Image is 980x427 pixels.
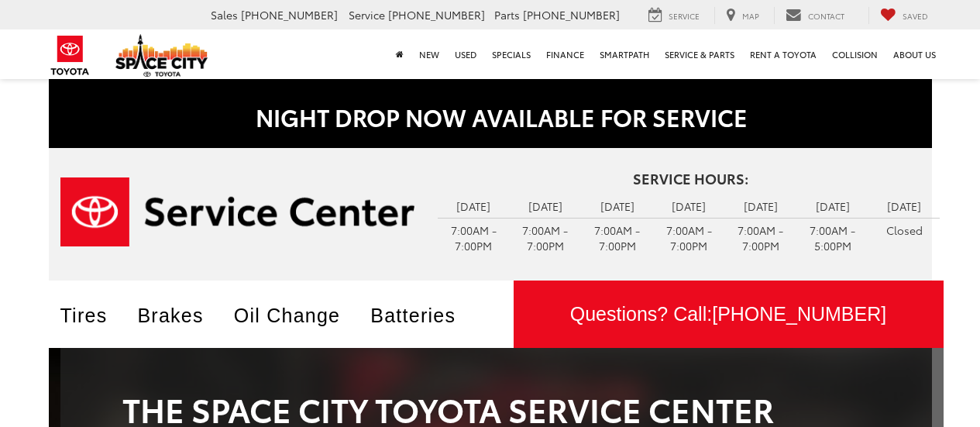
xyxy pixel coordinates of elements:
[714,7,771,24] a: Map
[653,218,725,257] td: 7:00AM - 7:00PM
[742,29,824,79] a: Rent a Toyota
[885,29,944,79] a: About Us
[592,29,657,79] a: SmartPath
[653,195,725,218] td: [DATE]
[137,305,222,326] a: Brakes
[349,7,385,22] span: Service
[725,218,797,257] td: 7:00AM - 7:00PM
[712,303,886,325] span: [PHONE_NUMBER]
[211,7,238,22] span: Sales
[510,218,582,257] td: 7:00AM - 7:00PM
[581,218,653,257] td: 7:00AM - 7:00PM
[41,30,99,81] img: Toyota
[447,29,484,79] a: Used
[514,281,944,349] a: Questions? Call:[PHONE_NUMBER]
[60,104,944,129] h2: NIGHT DROP NOW AVAILABLE FOR SERVICE
[669,10,700,22] span: Service
[725,195,797,218] td: [DATE]
[411,29,447,79] a: New
[742,10,759,22] span: Map
[774,7,856,24] a: Contact
[388,7,485,22] span: [PHONE_NUMBER]
[438,195,510,218] td: [DATE]
[868,195,940,218] td: [DATE]
[494,7,520,22] span: Parts
[438,218,510,257] td: 7:00AM - 7:00PM
[60,177,415,246] img: Service Center | Space City Toyota in Humble TX
[868,7,940,24] a: My Saved Vehicles
[657,29,742,79] a: Service & Parts
[523,7,620,22] span: [PHONE_NUMBER]
[388,29,411,79] a: Home
[868,218,940,242] td: Closed
[903,10,928,22] span: Saved
[824,29,885,79] a: Collision
[241,7,338,22] span: [PHONE_NUMBER]
[796,218,868,257] td: 7:00AM - 5:00PM
[115,34,208,77] img: Space City Toyota
[637,7,711,24] a: Service
[796,195,868,218] td: [DATE]
[581,195,653,218] td: [DATE]
[510,195,582,218] td: [DATE]
[370,305,475,326] a: Batteries
[514,281,944,349] div: Questions? Call:
[538,29,592,79] a: Finance
[808,10,844,22] span: Contact
[438,171,943,187] h4: Service Hours:
[484,29,538,79] a: Specials
[234,305,360,326] a: Oil Change
[60,305,127,326] a: Tires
